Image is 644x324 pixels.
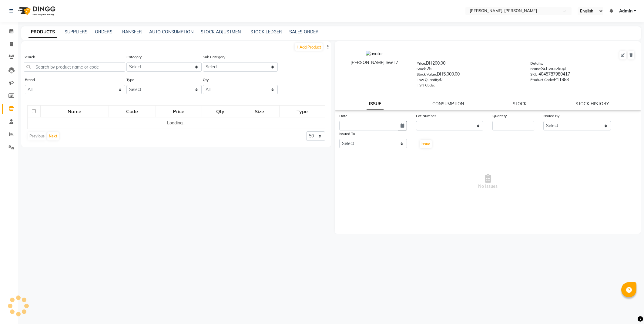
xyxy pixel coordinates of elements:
label: SKU: [530,72,538,77]
div: Name [41,106,108,117]
div: P11883 [530,76,635,85]
label: Issued By [543,113,559,119]
div: [PERSON_NAME] level 7 [341,59,408,66]
div: Qty [202,106,239,117]
label: Quantity [492,113,507,119]
a: CONSUMPTION [432,101,464,106]
label: Low Quantity: [417,77,440,83]
label: Issued To [339,131,355,137]
div: DH5,000.00 [417,71,521,79]
label: Product Code: [530,77,554,83]
img: logo [15,2,57,19]
div: Code [109,106,155,117]
input: Search by product name or code [24,62,125,72]
td: Loading... [28,117,325,129]
button: Next [47,132,59,140]
label: Search [24,54,35,60]
label: Stock Value: [417,72,437,77]
label: Details: [530,61,543,66]
iframe: chat widget [619,300,638,318]
a: SALES ORDER [289,29,319,35]
a: ORDERS [95,29,112,35]
a: AUTO CONSUMPTION [149,29,193,35]
label: Price: [417,61,426,66]
div: Schwarzkopf [530,66,635,74]
div: 0 [417,76,521,85]
a: Add Product [295,43,323,51]
a: STOCK HISTORY [575,101,609,106]
span: Issue [421,142,430,146]
span: No Issues [339,151,636,212]
label: Stock: [417,66,427,72]
div: Price [156,106,201,117]
label: Category [126,54,142,60]
label: HSN Code: [417,83,435,88]
a: STOCK ADJUSTMENT [201,29,243,35]
label: Type [126,77,134,83]
label: Brand: [530,66,541,72]
a: STOCK [513,101,527,106]
a: ISSUE [367,99,384,110]
button: Issue [420,140,432,148]
label: Qty [203,77,209,83]
label: Lot Number [416,113,436,119]
div: 4045787980417 [530,71,635,79]
div: Type [280,106,324,117]
a: TRANSFER [120,29,142,35]
img: avatar [366,51,383,57]
div: 25 [417,66,521,74]
label: Sub Category [203,54,225,60]
div: DH200.00 [417,60,521,69]
div: Size [240,106,279,117]
label: Brand [25,77,35,83]
span: Admin [619,8,632,14]
a: PRODUCTS [29,27,57,38]
a: SUPPLIERS [65,29,88,35]
a: STOCK LEDGER [250,29,282,35]
label: Date [339,113,347,119]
